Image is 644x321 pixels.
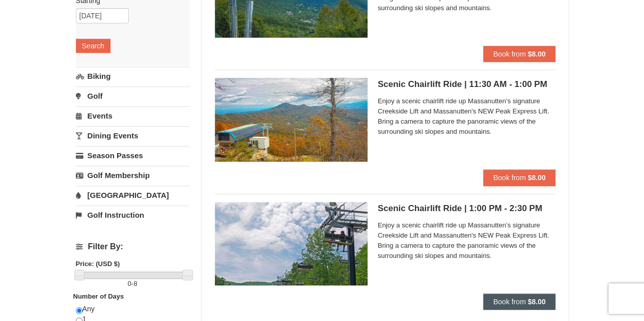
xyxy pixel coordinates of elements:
a: Golf [76,86,189,105]
h4: Filter By: [76,242,189,251]
span: Enjoy a scenic chairlift ride up Massanutten’s signature Creekside Lift and Massanutten's NEW Pea... [378,96,556,137]
img: 24896431-13-a88f1aaf.jpg [215,78,368,161]
a: Golf Membership [76,166,189,185]
a: Events [76,106,189,125]
span: 0 [128,280,131,287]
h5: Scenic Chairlift Ride | 11:30 AM - 1:00 PM [378,79,556,90]
span: Enjoy a scenic chairlift ride up Massanutten’s signature Creekside Lift and Massanutten's NEW Pea... [378,220,556,261]
span: 8 [133,280,137,287]
a: Season Passes [76,146,189,165]
strong: $8.00 [527,50,545,58]
span: Book from [493,173,526,182]
a: Biking [76,67,189,85]
button: Book from $8.00 [483,46,556,62]
a: Dining Events [76,126,189,145]
span: Book from [493,50,526,58]
button: Search [76,39,110,53]
img: 24896431-9-664d1467.jpg [215,202,368,285]
label: - [76,279,189,289]
strong: Price: (USD $) [76,260,120,268]
button: Book from $8.00 [483,294,556,310]
a: [GEOGRAPHIC_DATA] [76,186,189,205]
a: Golf Instruction [76,206,189,224]
strong: Number of Days [73,293,124,300]
strong: $8.00 [527,298,545,306]
span: Book from [493,298,526,306]
button: Book from $8.00 [483,169,556,186]
h5: Scenic Chairlift Ride | 1:00 PM - 2:30 PM [378,203,556,214]
strong: $8.00 [527,173,545,182]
